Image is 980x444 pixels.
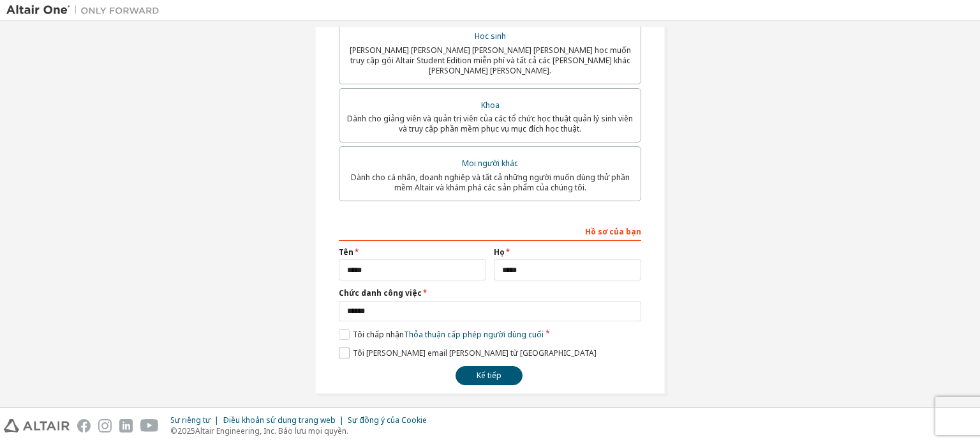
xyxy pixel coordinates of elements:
font: Kế tiếp [477,370,501,381]
font: Tên [339,247,353,257]
font: Tôi [PERSON_NAME] email [PERSON_NAME] từ [GEOGRAPHIC_DATA] [353,348,597,358]
font: Tôi chấp nhận [353,329,404,340]
font: Họ [494,247,505,257]
font: Chức danh công việc [339,287,422,298]
img: altair_logo.svg [4,419,70,433]
font: Thỏa thuận cấp phép người dùng cuối [404,329,544,340]
font: 2025 [177,425,195,436]
font: Hồ sơ của bạn [585,226,641,237]
font: Dành cho giảng viên và quản trị viên của các tổ chức học thuật quản lý sinh viên và truy cập phần... [347,113,633,134]
img: Altair One [6,4,166,17]
button: Kế tiếp [456,366,523,385]
font: Altair Engineering, Inc. Bảo lưu mọi quyền. [195,425,348,436]
font: © [170,425,177,436]
font: Dành cho cá nhân, doanh nghiệp và tất cả những người muốn dùng thử phần mềm Altair và khám phá cá... [351,172,630,193]
img: youtube.svg [140,419,159,433]
font: Học sinh [475,31,506,42]
font: Sự đồng ý của Cookie [348,415,427,425]
font: Điều khoản sử dụng trang web [223,415,336,425]
img: instagram.svg [98,419,112,433]
img: linkedin.svg [119,419,133,433]
font: Khoa [481,100,500,111]
font: [PERSON_NAME] [PERSON_NAME] [PERSON_NAME] [PERSON_NAME] học muốn truy cập gói Altair Student Edit... [350,45,631,76]
font: Mọi người khác [462,158,518,169]
font: Sự riêng tư [170,415,211,425]
img: facebook.svg [77,419,91,433]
